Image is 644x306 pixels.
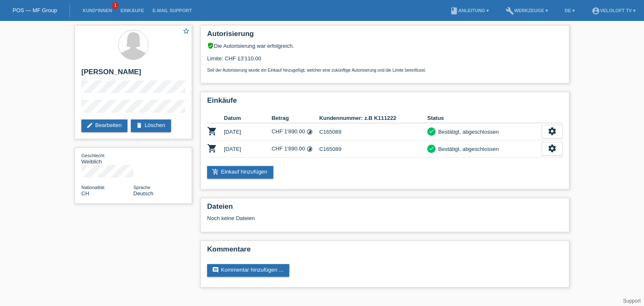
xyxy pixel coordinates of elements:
[446,8,493,13] a: bookAnleitung ▾
[501,8,552,13] a: buildWerkzeuge ▾
[207,68,563,73] p: Seit der Autorisierung wurde ein Einkauf hinzugefügt, welcher eine zukünftige Autorisierung und d...
[81,152,133,165] div: Weiblich
[592,7,600,15] i: account_circle
[182,27,190,35] i: star_border
[207,166,273,179] a: add_shopping_cartEinkauf hinzufügen
[207,96,563,109] h2: Einkäufe
[207,264,289,277] a: commentKommentar hinzufügen ...
[133,185,151,190] span: Sprache
[561,8,579,13] a: DE ▾
[319,140,427,158] td: C165089
[207,42,214,49] i: verified_user
[450,7,458,15] i: book
[548,144,557,153] i: settings
[81,68,185,80] h2: [PERSON_NAME]
[272,140,319,158] td: CHF 1'890.00
[207,126,217,136] i: POSP00028357
[86,122,93,129] i: edit
[207,202,563,215] h2: Dateien
[136,122,143,129] i: delete
[207,30,563,42] h2: Autorisierung
[319,123,427,140] td: C165089
[224,140,272,158] td: [DATE]
[548,127,557,136] i: settings
[207,42,563,49] div: Die Autorisierung war erfolgreich.
[131,119,171,132] a: deleteLöschen
[81,153,104,158] span: Geschlecht
[81,190,89,197] span: Schweiz
[13,7,57,13] a: POS — MF Group
[436,145,499,153] div: Bestätigt, abgeschlossen
[587,8,640,13] a: account_circleVeloLoft TV ▾
[207,245,563,258] h2: Kommentare
[272,113,319,123] th: Betrag
[212,267,219,273] i: comment
[623,298,641,304] a: Support
[207,49,563,73] div: Limite: CHF 13'110.00
[112,2,119,9] span: 1
[224,123,272,140] td: [DATE]
[207,143,217,153] i: POSP00028358
[133,190,153,197] span: Deutsch
[436,127,499,136] div: Bestätigt, abgeschlossen
[81,119,127,132] a: editBearbeiten
[272,123,319,140] td: CHF 1'890.00
[207,215,463,221] div: Noch keine Dateien
[148,8,196,13] a: E-Mail Support
[428,128,434,134] i: check
[182,27,190,36] a: star_border
[306,129,313,135] i: Fixe Raten (24 Raten)
[212,169,219,175] i: add_shopping_cart
[427,113,542,123] th: Status
[319,113,427,123] th: Kundennummer: z.B K111222
[116,8,148,13] a: Einkäufe
[428,145,434,151] i: check
[506,7,514,15] i: build
[224,113,272,123] th: Datum
[306,146,313,152] i: Fixe Raten (24 Raten)
[81,185,104,190] span: Nationalität
[78,8,116,13] a: Kund*innen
